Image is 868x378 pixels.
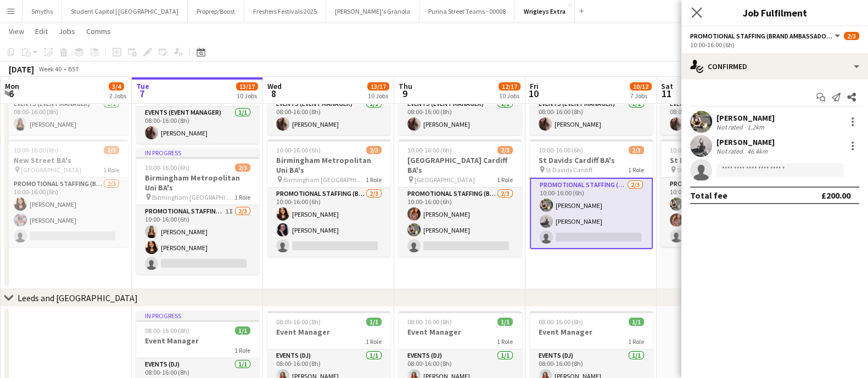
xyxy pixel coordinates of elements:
[136,148,259,157] div: In progress
[659,87,673,100] span: 11
[497,318,513,326] span: 1/1
[497,337,513,346] span: 1 Role
[681,5,868,20] h3: Job Fulfilment
[136,336,259,346] h3: Event Manager
[9,26,24,36] span: View
[530,139,653,249] app-job-card: 10:00-16:00 (6h)2/3St Davids Cardiff BA's St Davids Cardiff1 RolePromotional Staffing (Brand Amba...
[21,166,81,174] span: [GEOGRAPHIC_DATA]
[407,318,452,326] span: 08:00-16:00 (8h)
[716,147,745,155] div: Not rated
[399,188,522,257] app-card-role: Promotional Staffing (Brand Ambassadors)2/310:00-16:00 (6h)[PERSON_NAME][PERSON_NAME]
[530,81,539,91] span: Fri
[716,113,775,123] div: [PERSON_NAME]
[690,41,859,49] div: 10:00-16:00 (6h)
[499,92,520,100] div: 10 Jobs
[499,82,520,91] span: 12/17
[3,87,19,100] span: 6
[235,163,250,172] span: 2/3
[399,81,412,91] span: Thu
[23,1,62,22] button: Smyths
[326,1,419,22] button: [PERSON_NAME]'s Granola
[530,178,653,249] app-card-role: Promotional Staffing (Brand Ambassadors)2/310:00-16:00 (6h)[PERSON_NAME][PERSON_NAME]
[5,98,128,135] app-card-role: Events (Event Manager)1/108:00-16:00 (8h)[PERSON_NAME]
[234,346,250,354] span: 1 Role
[267,188,390,257] app-card-role: Promotional Staffing (Brand Ambassadors)2/310:00-16:00 (6h)[PERSON_NAME][PERSON_NAME]
[54,24,80,38] a: Jobs
[267,155,390,175] h3: Birmingham Metropolitan Uni BA's
[62,1,188,22] button: Student Capitol | [GEOGRAPHIC_DATA]
[136,148,259,274] div: In progress10:00-16:00 (6h)2/3Birmingham Metropolitan Uni BA's Birmingham [GEOGRAPHIC_DATA]1 Role...
[629,146,644,154] span: 2/3
[59,26,75,36] span: Jobs
[399,139,522,257] app-job-card: 10:00-16:00 (6h)2/3[GEOGRAPHIC_DATA] Cardiff BA's [GEOGRAPHIC_DATA]1 RolePromotional Staffing (Br...
[399,98,522,135] app-card-role: Events (Event Manager)1/108:00-16:00 (8h)[PERSON_NAME]
[628,166,644,174] span: 1 Role
[630,82,652,91] span: 10/12
[528,87,539,100] span: 10
[283,176,366,184] span: Birmingham [GEOGRAPHIC_DATA]
[145,163,189,172] span: 10:00-16:00 (6h)
[136,81,149,91] span: Tue
[368,92,389,100] div: 10 Jobs
[628,337,644,346] span: 1 Role
[267,98,390,135] app-card-role: Events (Event Manager)1/108:00-16:00 (8h)[PERSON_NAME]
[366,337,382,346] span: 1 Role
[5,139,128,247] app-job-card: 10:00-16:00 (6h)2/3New Street BA's [GEOGRAPHIC_DATA]1 RolePromotional Staffing (Brand Ambassadors...
[630,92,651,100] div: 7 Jobs
[407,146,452,154] span: 10:00-16:00 (6h)
[244,1,326,22] button: Freshers Festivals 2025
[5,81,19,91] span: Mon
[539,146,583,154] span: 10:00-16:00 (6h)
[86,26,111,36] span: Comms
[515,1,575,22] button: Wrigleys Extra
[530,327,653,337] h3: Event Manager
[745,123,766,131] div: 1.2km
[497,146,513,154] span: 2/3
[690,32,833,40] span: Promotional Staffing (Brand Ambassadors)
[546,166,592,174] span: St Davids Cardiff
[136,311,259,320] div: In progress
[136,173,259,193] h3: Birmingham Metropolitan Uni BA's
[234,193,250,201] span: 1 Role
[35,26,48,36] span: Edit
[399,327,522,337] h3: Event Manager
[104,146,119,154] span: 2/3
[237,92,257,100] div: 10 Jobs
[366,146,382,154] span: 2/3
[366,176,382,184] span: 1 Role
[109,92,126,100] div: 2 Jobs
[135,87,149,100] span: 7
[716,123,745,131] div: Not rated
[136,205,259,274] app-card-role: Promotional Staffing (Brand Ambassadors)1I2/310:00-16:00 (6h)[PERSON_NAME][PERSON_NAME]
[267,327,390,337] h3: Event Manager
[677,166,724,174] span: St Davids Cardiff
[661,81,673,91] span: Sat
[397,87,412,100] span: 9
[236,82,258,91] span: 13/17
[844,32,859,40] span: 2/3
[661,178,784,247] app-card-role: Promotional Staffing (Brand Ambassadors)2/310:00-16:00 (6h)[PERSON_NAME][PERSON_NAME]
[14,146,58,154] span: 10:00-16:00 (6h)
[267,81,282,91] span: Wed
[267,139,390,257] app-job-card: 10:00-16:00 (6h)2/3Birmingham Metropolitan Uni BA's Birmingham [GEOGRAPHIC_DATA]1 RolePromotional...
[367,82,389,91] span: 13/17
[235,326,250,335] span: 1/1
[82,24,115,38] a: Comms
[530,155,653,165] h3: St Davids Cardiff BA's
[661,98,784,135] app-card-role: Events (Event Manager)1/108:00-16:00 (8h)[PERSON_NAME]
[5,155,128,165] h3: New Street BA's
[68,65,79,73] div: BST
[497,176,513,184] span: 1 Role
[419,1,515,22] button: Purina Street Teams - 00008
[745,147,770,155] div: 46.4km
[36,65,64,73] span: Week 40
[530,98,653,135] app-card-role: Events (Event Manager)1/108:00-16:00 (8h)[PERSON_NAME]
[276,318,321,326] span: 08:00-16:00 (8h)
[136,106,259,144] app-card-role: Events (Event Manager)1/108:00-16:00 (8h)[PERSON_NAME]
[661,155,784,165] h3: St Davids Cardiff BA's
[661,139,784,247] app-job-card: 10:00-16:00 (6h)2/3St Davids Cardiff BA's St Davids Cardiff1 RolePromotional Staffing (Brand Amba...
